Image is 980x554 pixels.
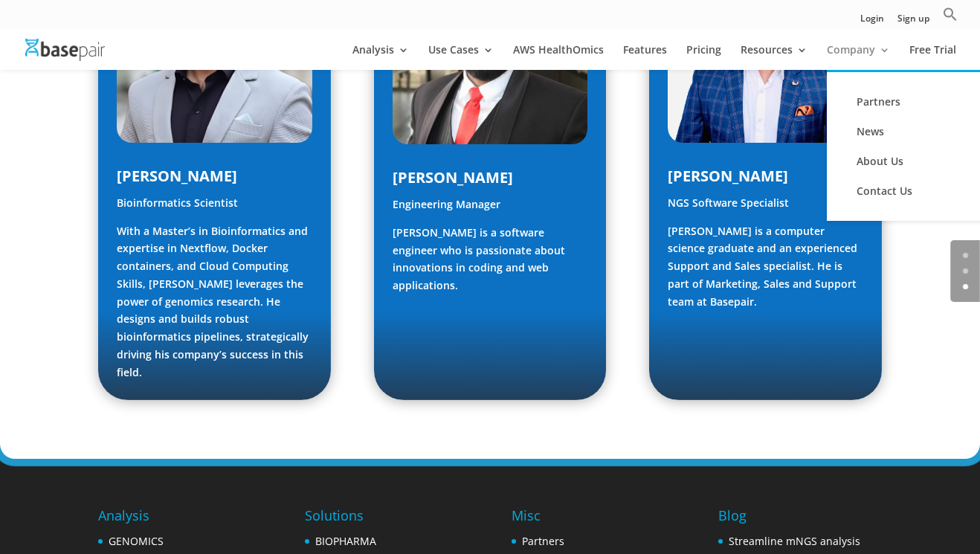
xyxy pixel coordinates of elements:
[305,506,468,532] h4: Solutions
[860,14,884,30] a: Login
[315,534,376,548] a: BIOPHARMA
[393,224,588,294] p: [PERSON_NAME] is a software engineer who is passionate about innovations in coding and web applic...
[428,45,494,70] a: Use Cases
[512,506,608,532] h4: Misc
[393,196,588,224] p: Engineering Manager
[686,45,721,70] a: Pricing
[827,45,890,70] a: Company
[741,45,807,70] a: Resources
[352,45,409,70] a: Analysis
[694,447,962,536] iframe: Drift Widget Chat Controller
[897,14,929,30] a: Sign up
[668,222,863,311] p: [PERSON_NAME] is a computer science graduate and an experienced Support and Sales specialist. He ...
[117,222,312,381] p: With a Master’s in Bioinformatics and expertise in Nextflow, Docker containers, and Cloud Computi...
[963,284,968,289] a: 2
[963,253,968,258] a: 0
[943,7,958,30] a: Search Icon Link
[668,166,788,186] span: [PERSON_NAME]
[98,506,253,532] h4: Analysis
[668,194,863,222] p: NGS Software Specialist
[109,534,164,548] a: GENOMICS
[513,45,604,70] a: AWS HealthOmics
[909,45,956,70] a: Free Trial
[393,167,513,187] span: [PERSON_NAME]
[522,534,564,548] a: Partners
[943,7,958,22] svg: Search
[117,194,312,222] p: Bioinformatics Scientist
[25,39,105,60] img: Basepair
[623,45,667,70] a: Features
[963,268,968,274] a: 1
[117,166,237,186] span: [PERSON_NAME]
